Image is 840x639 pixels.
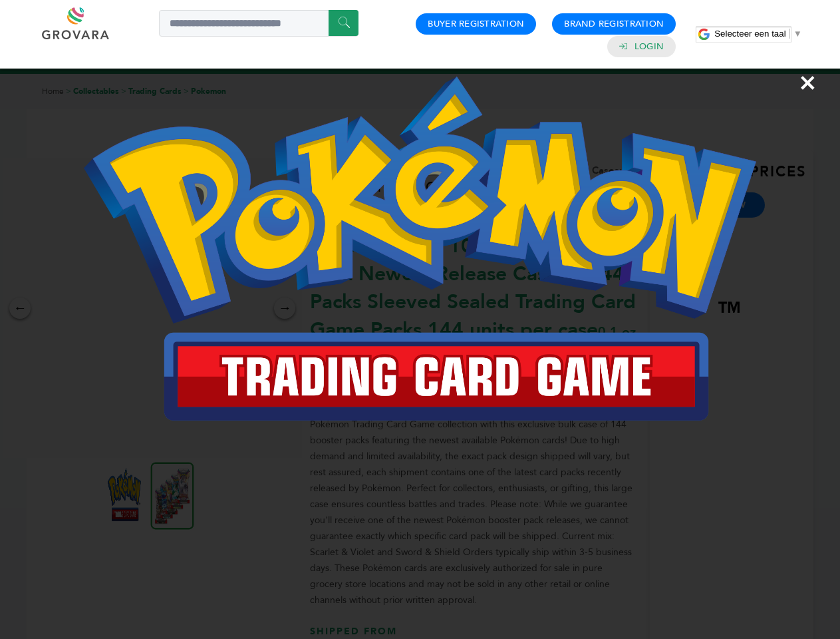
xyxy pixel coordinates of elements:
[564,18,664,30] a: Brand Registration
[428,18,524,30] a: Buyer Registration
[159,10,358,37] input: Search a product or brand...
[714,29,802,39] a: Selecteer een taal​
[799,64,817,101] span: ×
[84,77,756,421] img: Image Preview
[793,29,802,39] span: ▼
[634,41,664,53] a: Login
[789,29,790,39] span: ​
[714,29,785,39] span: Selecteer een taal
